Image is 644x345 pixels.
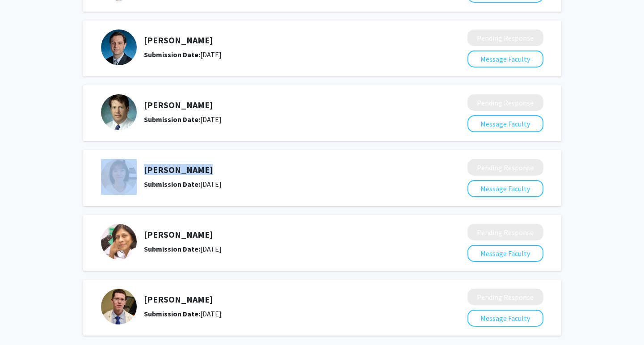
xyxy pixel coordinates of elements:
[144,115,200,124] b: Submission Date:
[144,309,200,318] b: Submission Date:
[467,119,543,128] a: Message Faculty
[467,289,543,305] button: Pending Response
[144,229,420,240] h5: [PERSON_NAME]
[101,29,137,65] img: Profile Picture
[467,180,543,197] button: Message Faculty
[144,244,420,254] div: [DATE]
[467,224,543,240] button: Pending Response
[467,50,543,67] button: Message Faculty
[144,100,420,110] h5: [PERSON_NAME]
[467,184,543,193] a: Message Faculty
[144,244,200,253] b: Submission Date:
[144,308,420,319] div: [DATE]
[467,310,543,327] button: Message Faculty
[7,305,38,338] iframe: Chat
[144,180,200,189] b: Submission Date:
[467,55,543,63] a: Message Faculty
[467,245,543,262] button: Message Faculty
[467,159,543,176] button: Pending Response
[144,35,420,46] h5: [PERSON_NAME]
[144,114,420,125] div: [DATE]
[101,159,137,195] img: Profile Picture
[101,94,137,130] img: Profile Picture
[467,94,543,111] button: Pending Response
[144,49,420,60] div: [DATE]
[144,50,200,59] b: Submission Date:
[144,164,420,175] h5: [PERSON_NAME]
[144,294,420,305] h5: [PERSON_NAME]
[467,314,543,323] a: Message Faculty
[467,29,543,46] button: Pending Response
[467,115,543,132] button: Message Faculty
[144,179,420,189] div: [DATE]
[467,249,543,258] a: Message Faculty
[101,289,137,324] img: Profile Picture
[101,224,137,260] img: Profile Picture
